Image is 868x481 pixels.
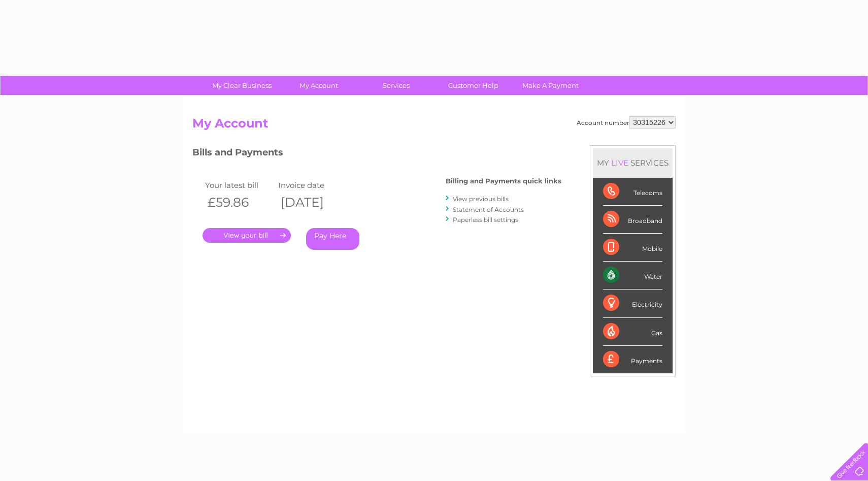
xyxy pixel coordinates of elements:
[276,192,349,213] th: [DATE]
[593,148,673,177] div: MY SERVICES
[603,206,662,234] div: Broadband
[577,116,676,129] div: Account number
[509,76,592,95] a: Make A Payment
[603,234,662,262] div: Mobile
[603,178,662,206] div: Telecoms
[453,206,524,213] a: Statement of Accounts
[453,216,518,223] a: Paperless bill settings
[603,346,662,373] div: Payments
[192,116,676,136] h2: My Account
[603,318,662,346] div: Gas
[431,76,515,95] a: Customer Help
[306,228,359,250] a: Pay Here
[609,158,630,168] div: LIVE
[200,76,284,95] a: My Clear Business
[446,177,561,185] h4: Billing and Payments quick links
[354,76,438,95] a: Services
[203,178,276,192] td: Your latest bill
[192,145,561,163] h3: Bills and Payments
[203,228,291,243] a: .
[277,76,361,95] a: My Account
[276,178,349,192] td: Invoice date
[453,195,509,203] a: View previous bills
[203,192,276,213] th: £59.86
[603,290,662,317] div: Electricity
[603,262,662,290] div: Water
